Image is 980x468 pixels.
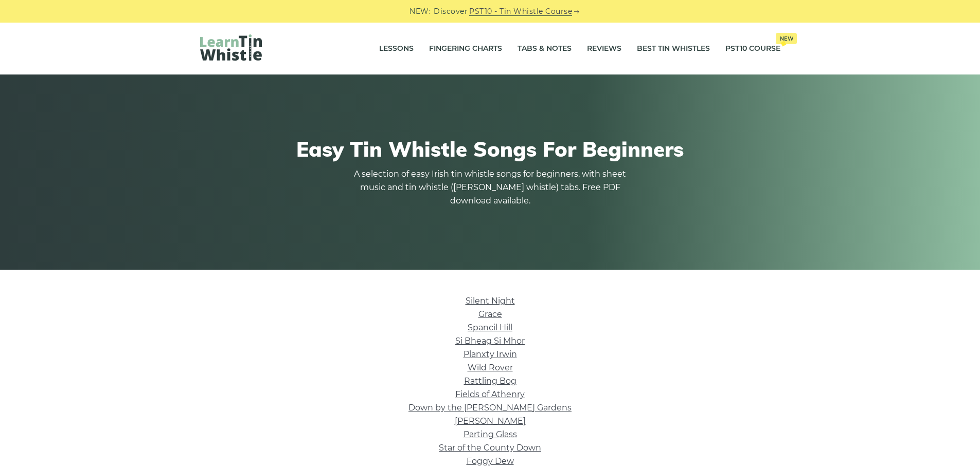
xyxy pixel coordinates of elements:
[455,336,525,346] a: Si­ Bheag Si­ Mhor
[200,34,262,61] img: LearnTinWhistle.com
[468,363,513,372] a: Wild Rover
[429,36,502,62] a: Fingering Charts
[478,309,502,319] a: Grace
[408,403,572,413] a: Down by the [PERSON_NAME] Gardens
[587,36,621,62] a: Reviews
[200,137,780,161] h1: Easy Tin Whistle Songs For Beginners
[464,349,517,359] a: Planxty Irwin
[464,376,516,386] a: Rattling Bog
[776,33,797,44] span: New
[637,36,710,62] a: Best Tin Whistles
[468,323,512,332] a: Spancil Hill
[518,36,572,62] a: Tabs & Notes
[351,167,629,208] p: A selection of easy Irish tin whistle songs for beginners, with sheet music and tin whistle ([PER...
[379,36,414,62] a: Lessons
[455,416,526,426] a: [PERSON_NAME]
[466,296,515,306] a: Silent Night
[439,443,541,453] a: Star of the County Down
[455,389,525,399] a: Fields of Athenry
[725,36,780,62] a: PST10 CourseNew
[467,456,514,466] a: Foggy Dew
[464,429,517,439] a: Parting Glass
